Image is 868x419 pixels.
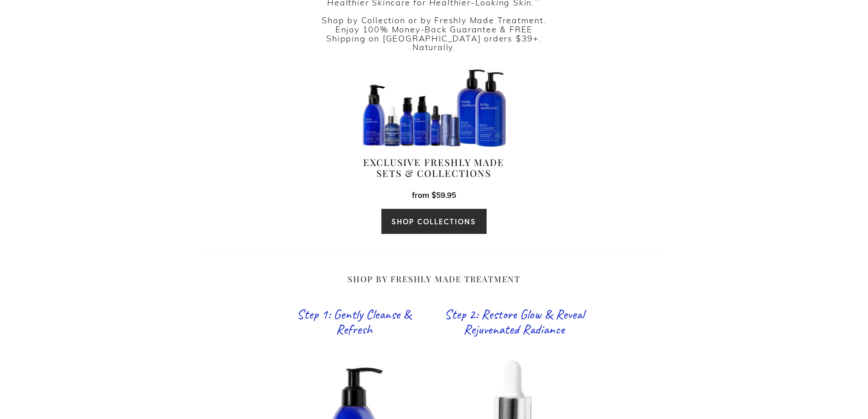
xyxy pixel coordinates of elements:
[297,305,411,338] a: Step 1: Gently Cleanse & Refresh
[363,156,508,179] h4: Exclusive Freshly Made Sets & Collections
[444,305,584,338] a: Step 2: Restore Glow & Reveal Rejuvenated Radiance
[348,274,520,285] span: Shop by Freshly Made Treatment
[381,208,487,234] a: SHOP COLLECTIONS
[412,189,456,200] strong: from $59.95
